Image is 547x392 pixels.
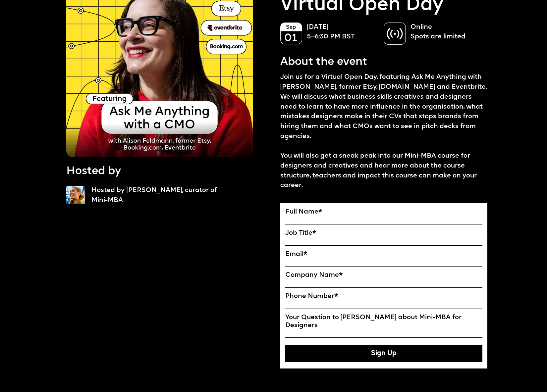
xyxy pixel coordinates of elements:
[285,271,483,279] label: Company Name
[307,23,377,42] p: [DATE] 5–6:30 PM BST
[280,55,367,70] p: About the event
[285,229,483,237] label: Job Title
[285,345,483,362] button: Sign Up
[285,293,483,301] label: Phone Number
[285,251,483,259] label: Email
[285,208,483,216] label: Full Name
[66,164,121,179] p: Hosted by
[91,186,219,205] p: Hosted by [PERSON_NAME], curator of Mini-MBA
[280,73,488,191] p: Join us for a Virtual Open Day, featuring Ask Me Anything with [PERSON_NAME], former Etsy, [DOMAI...
[285,314,483,330] label: Your Question to [PERSON_NAME] about Mini-MBA for Designers
[410,23,481,42] p: Online Spots are limited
